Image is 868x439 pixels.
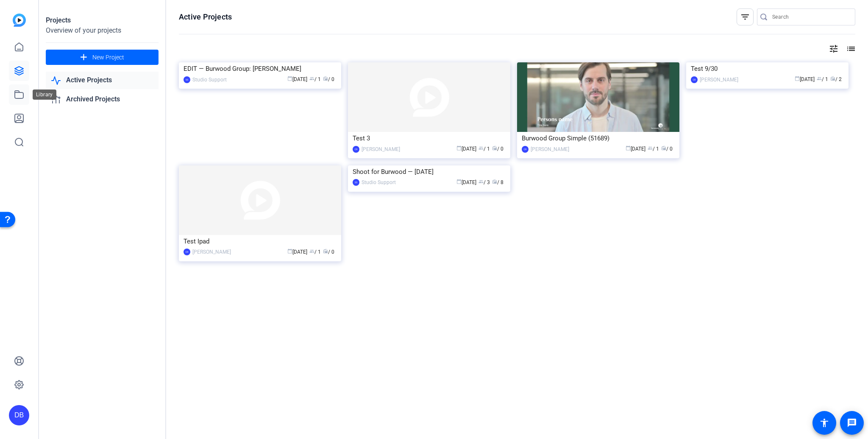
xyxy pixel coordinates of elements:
div: Library [33,89,56,100]
input: Search [772,12,849,22]
span: [DATE] [456,179,476,185]
div: [PERSON_NAME] [700,75,738,84]
span: / 1 [309,249,321,255]
mat-icon: filter_list [740,12,750,22]
div: Studio Support [362,178,396,187]
span: / 0 [661,146,673,152]
div: Test 3 [353,132,506,145]
span: [DATE] [287,249,307,255]
span: group [479,145,484,151]
a: Active Projects [46,72,159,89]
span: [DATE] [795,76,815,82]
span: / 8 [492,179,504,185]
span: / 1 [817,76,828,82]
span: group [479,179,484,184]
span: [DATE] [287,76,307,82]
span: calendar_today [287,76,292,81]
div: [PERSON_NAME] [531,145,569,154]
span: group [309,76,314,81]
span: radio [830,76,835,81]
div: CR [522,146,529,153]
div: DB [9,405,29,425]
span: New Project [92,53,124,62]
mat-icon: tune [829,44,839,54]
span: calendar_today [456,179,462,184]
span: radio [492,179,497,184]
span: group [648,145,653,151]
div: Test Ipad [184,235,337,248]
span: group [309,249,314,254]
div: SS [353,179,359,186]
div: CR [691,76,698,83]
mat-icon: list [845,44,855,54]
button: New Project [46,50,159,65]
span: / 1 [479,146,490,152]
a: Archived Projects [46,91,159,108]
span: / 1 [648,146,659,152]
span: / 0 [492,146,504,152]
div: Test 9/30 [691,62,844,75]
span: / 2 [830,76,842,82]
div: [PERSON_NAME] [362,145,400,154]
div: Overview of your projects [46,25,159,36]
span: radio [323,249,328,254]
div: CR [353,146,359,153]
div: [PERSON_NAME] [192,248,231,256]
span: radio [661,145,666,151]
span: / 1 [309,76,321,82]
div: Studio Support [192,75,227,84]
h1: Active Projects [179,12,232,22]
span: radio [492,145,497,151]
span: radio [323,76,328,81]
div: Shoot for Burwood — [DATE] [353,165,506,178]
span: / 0 [323,76,334,82]
span: / 0 [323,249,334,255]
span: calendar_today [626,145,631,151]
div: CR [184,249,190,255]
div: Projects [46,15,159,25]
div: Burwood Group Simple (51689) [522,132,675,145]
mat-icon: message [847,418,857,428]
span: [DATE] [456,146,476,152]
div: SS [184,76,190,83]
mat-icon: add [78,52,89,63]
span: calendar_today [287,249,292,254]
span: [DATE] [626,146,645,152]
span: calendar_today [795,76,800,81]
span: calendar_today [456,145,462,151]
span: / 3 [479,179,490,185]
span: group [817,76,822,81]
img: blue-gradient.svg [13,14,26,27]
div: EDIT — Burwood Group: [PERSON_NAME] [184,62,337,75]
mat-icon: accessibility [819,418,829,428]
